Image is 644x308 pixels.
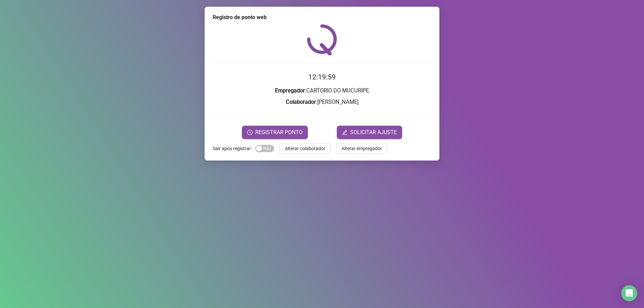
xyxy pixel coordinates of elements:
img: QRPoint [307,24,337,55]
button: Alterar colaborador [279,143,331,154]
span: edit [342,130,347,135]
time: 12:19:59 [308,73,336,81]
strong: Empregador [275,87,305,94]
span: Alterar empregador [341,145,382,152]
div: Registro de ponto web [213,13,431,21]
span: Alterar colaborador [285,145,325,152]
span: REGISTRAR PONTO [255,128,303,136]
div: Open Intercom Messenger [621,285,637,301]
h3: : CARTORIO DO MUCURIPE [213,86,431,95]
span: clock-circle [247,130,253,135]
button: Alterar empregador [336,143,387,154]
span: SOLICITAR AJUSTE [350,128,397,136]
strong: Colaborador [286,99,316,105]
button: REGISTRAR PONTO [242,126,308,139]
label: Sair após registrar [213,143,255,154]
button: editSOLICITAR AJUSTE [337,126,402,139]
h3: : [PERSON_NAME] [213,98,431,107]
